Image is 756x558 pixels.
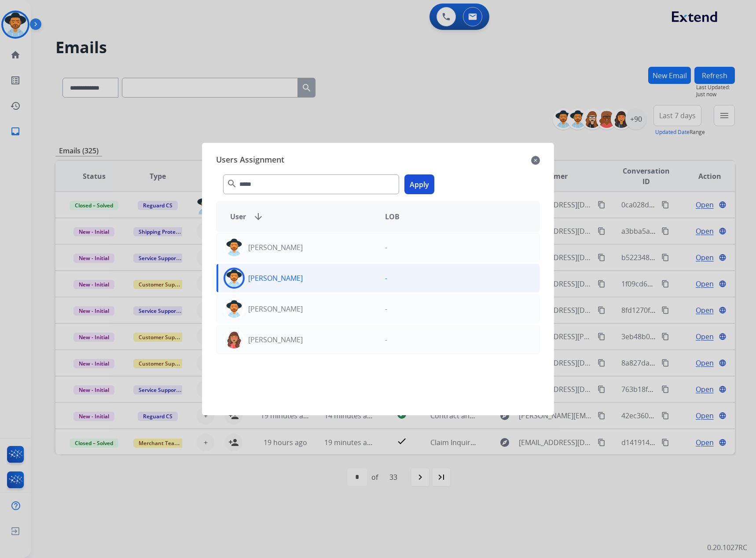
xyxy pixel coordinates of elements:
[227,178,237,189] mat-icon: search
[248,304,303,314] p: [PERSON_NAME]
[248,273,303,283] p: [PERSON_NAME]
[385,242,387,253] p: -
[216,153,284,167] span: Users Assignment
[253,211,264,222] mat-icon: arrow_downward
[385,211,400,222] span: LOB
[385,334,387,345] p: -
[385,304,387,314] p: -
[248,334,303,345] p: [PERSON_NAME]
[531,155,540,166] mat-icon: close
[385,273,387,283] p: -
[404,174,434,194] button: Apply
[223,211,378,222] div: User
[248,242,303,253] p: [PERSON_NAME]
